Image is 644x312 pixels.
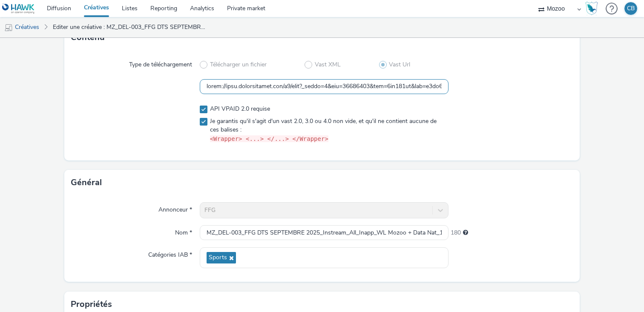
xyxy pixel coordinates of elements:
div: CB [627,2,635,15]
img: undefined Logo [2,3,35,14]
span: Vast Url [389,60,410,69]
label: Catégories IAB * [145,247,195,259]
input: Nom [200,225,448,240]
a: Hawk Academy [585,2,601,15]
span: Je garantis qu'il s'agit d'un vast 2.0, 3.0 ou 4.0 non vide, et qu'il ne contient aucune de ces b... [210,117,444,143]
label: Nom * [172,225,195,237]
span: Vast XML [315,60,341,69]
div: 255 caractères maximum [463,229,468,237]
a: Editer une créative : MZ_DEL-003_FFG DTS SEPTEMBRE 2025_Instream_All_Inapp_WL Mozoo + Data Nat_10 [49,17,210,37]
h3: Propriétés [71,298,112,311]
label: Annonceur * [155,202,195,214]
img: mobile [4,23,13,32]
img: Hawk Academy [585,2,598,15]
span: Sports [209,254,227,261]
span: API VPAID 2.0 requise [210,105,270,113]
input: URL du vast [200,79,448,94]
span: Télécharger un fichier [210,60,267,69]
label: Type de téléchargement [126,57,195,69]
h3: Général [71,176,102,189]
code: <Wrapper> <...> </...> </Wrapper> [210,135,328,142]
span: 180 [451,229,461,237]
